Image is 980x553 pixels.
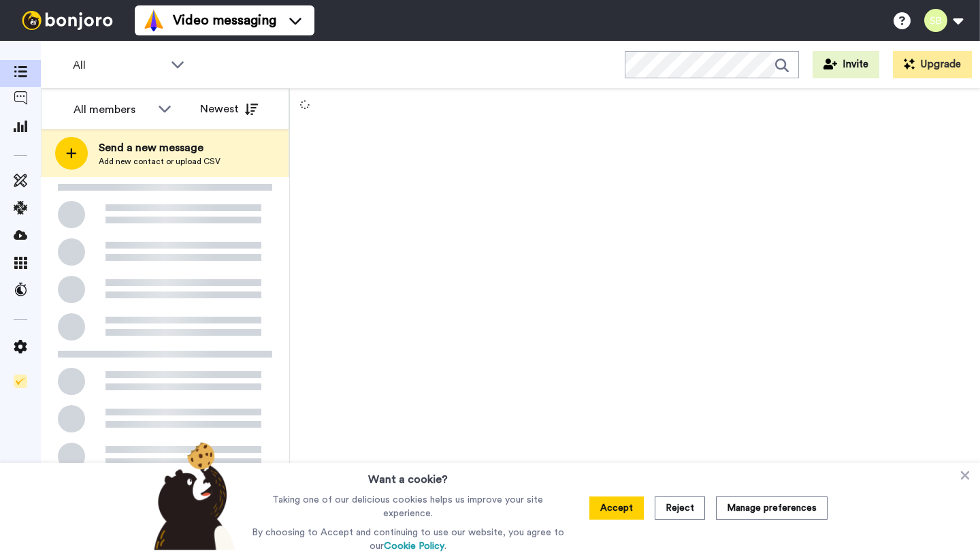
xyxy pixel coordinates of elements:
[99,140,220,156] span: Send a new message
[73,57,164,74] span: All
[893,51,972,78] button: Upgrade
[190,95,268,123] button: Newest
[248,526,568,553] p: By choosing to Accept and continuing to use our website, you agree to our .
[384,541,444,551] a: Cookie Policy
[589,496,644,520] button: Accept
[99,156,220,167] span: Add new contact or upload CSV
[16,11,118,30] img: bj-logo-header-white.svg
[173,11,276,30] span: Video messaging
[716,496,828,520] button: Manage preferences
[813,51,879,78] button: Invite
[655,496,705,520] button: Reject
[142,441,242,550] img: bear-with-cookie.png
[368,463,448,488] h3: Want a cookie?
[248,493,568,520] p: Taking one of our delicious cookies helps us improve your site experience.
[73,101,151,118] div: All members
[14,375,27,388] img: Checklist.svg
[143,10,165,31] img: vm-color.svg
